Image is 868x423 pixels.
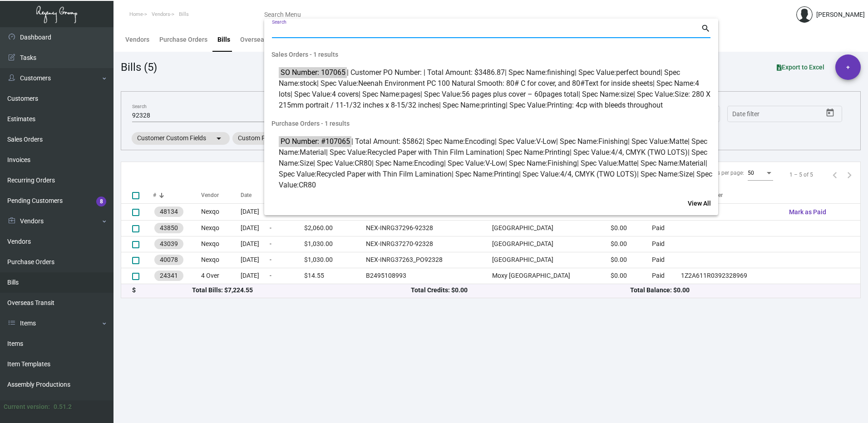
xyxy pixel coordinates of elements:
span: Material [679,159,705,167]
span: Recycled Paper with Thin Film Lamination [367,148,503,157]
mat-icon: search [701,23,710,34]
span: Sales Orders - 1 results [264,46,718,63]
div: 0.51.2 [54,402,72,412]
span: 56 pages plus cover – 60pages total [462,90,578,98]
span: pages [401,90,420,98]
span: V-Low [536,137,556,146]
span: Encoding [465,137,495,146]
span: Material [300,148,326,157]
span: size [621,90,633,98]
span: CR80 [355,159,372,167]
span: Size [679,170,693,178]
span: Recycled Paper with Thin Film Lamination [316,170,452,178]
span: 4/4, CMYK (TWO LOTS) [560,170,637,178]
span: CR80 [299,181,316,189]
span: Matte [669,137,688,146]
mark: SO Number: 107065 [279,67,346,78]
span: Neenah Environment PC 100 Natural Smooth: 80# C for cover, and 80#Text for inside sheets [358,79,653,88]
span: stock [300,79,317,88]
span: | Total Amount: $5862 | Spec Name: | Spec Value: | Spec Name: | Spec Value: | Spec Name: | Spec V... [279,136,714,191]
mark: PO Number: #107065 [279,136,351,147]
span: perfect bound [616,68,661,77]
span: Finishing [598,137,628,146]
div: Current version: [4,402,50,412]
span: Size [300,159,313,167]
span: Printing [545,148,570,157]
span: Printing: 4cp with bleeds throughout [547,101,663,109]
span: Matte [618,159,637,167]
span: 4 covers [332,90,359,98]
span: Finishing [547,159,577,167]
span: 4/4, CMYK (TWO LOTS) [611,148,688,157]
span: | Customer PO Number: | Total Amount: $3486.87 | Spec Name: | Spec Value: | Spec Name: | Spec Val... [279,67,714,111]
span: View All [688,200,711,207]
span: Encoding [414,159,444,167]
span: Purchase Orders - 1 results [264,115,718,132]
span: printing [481,101,506,109]
span: finishing [547,68,575,77]
span: Printing [494,170,519,178]
span: V-Low [485,159,505,167]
